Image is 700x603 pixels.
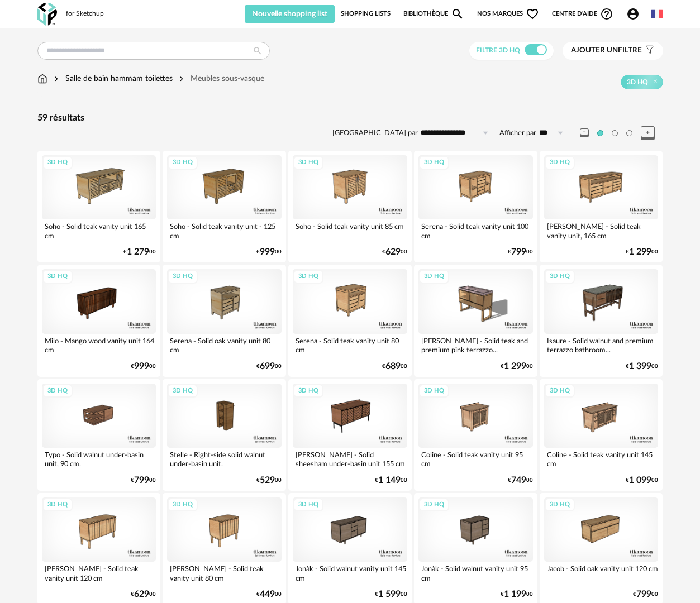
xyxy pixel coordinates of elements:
[419,384,449,398] div: 3D HQ
[499,128,536,138] label: Afficher par
[293,384,323,398] div: 3D HQ
[545,156,575,170] div: 3D HQ
[626,363,658,370] div: € 00
[134,591,149,598] span: 629
[504,591,526,598] span: 1 199
[378,477,401,484] span: 1 149
[332,128,418,138] label: [GEOGRAPHIC_DATA] par
[42,448,156,470] div: Typo - Solid walnut under-basin unit, 90 cm.
[501,591,533,598] div: € 00
[37,379,161,491] a: 3D HQ Typo - Solid walnut under-basin unit, 90 cm. €79900
[642,46,655,55] span: Filter icon
[37,265,161,376] a: 3D HQ Milo - Mango wood vanity unit 164 cm €99900
[256,363,282,370] div: € 00
[163,265,286,376] a: 3D HQ Serena - Solid oak vanity unit 80 cm €69900
[511,477,526,484] span: 749
[526,7,539,21] span: Heart Outline icon
[42,384,73,398] div: 3D HQ
[123,248,156,256] div: € 00
[382,363,407,370] div: € 00
[571,46,618,54] span: Ajouter un
[293,448,407,470] div: [PERSON_NAME] - Solid sheesham under-basin unit 155 cm
[66,9,104,18] div: for Sketchup
[651,8,663,20] img: fr
[37,151,161,262] a: 3D HQ Soho - Solid teak vanity unit 165 cm €1 27900
[629,363,651,370] span: 1 399
[418,219,533,242] div: Serena - Solid teak vanity unit 100 cm
[626,7,645,21] span: Account Circle icon
[134,363,149,370] span: 999
[293,562,407,584] div: Jonàk - Solid walnut vanity unit 145 cm
[629,248,651,256] span: 1 299
[293,334,407,356] div: Serena - Solid teak vanity unit 80 cm
[168,498,198,512] div: 3D HQ
[508,477,533,484] div: € 00
[167,562,282,584] div: [PERSON_NAME] - Solid teak vanity unit 80 cm
[260,363,275,370] span: 699
[293,156,323,170] div: 3D HQ
[52,73,61,84] img: svg+xml;base64,PHN2ZyB3aWR0aD0iMTYiIGhlaWdodD0iMTYiIHZpZXdCb3g9IjAgMCAxNiAxNiIgZmlsbD0ibm9uZSIgeG...
[341,5,391,23] a: Shopping Lists
[633,591,658,598] div: € 00
[563,42,663,60] button: Ajouter unfiltre Filter icon
[540,265,663,376] a: 3D HQ Isaure - Solid walnut and premium terrazzo bathroom... €1 39900
[42,270,73,284] div: 3D HQ
[375,477,407,484] div: € 00
[418,562,533,584] div: Jonàk - Solid walnut vanity unit 95 cm
[540,379,663,491] a: 3D HQ Coline - Solid teak vanity unit 145 cm €1 09900
[626,7,640,21] span: Account Circle icon
[37,112,663,124] div: 59 résultats
[403,5,465,23] a: BibliothèqueMagnify icon
[168,270,198,284] div: 3D HQ
[600,7,613,21] span: Help Circle Outline icon
[163,379,286,491] a: 3D HQ Stelle - Right-side solid walnut under-basin unit. €52900
[256,477,282,484] div: € 00
[245,5,335,23] button: Nouvelle shopping list
[167,334,282,356] div: Serena - Solid oak vanity unit 80 cm
[418,448,533,470] div: Coline - Solid teak vanity unit 95 cm
[626,477,658,484] div: € 00
[260,591,275,598] span: 449
[414,379,537,491] a: 3D HQ Coline - Solid teak vanity unit 95 cm €74900
[571,46,642,55] span: filtre
[636,591,651,598] span: 799
[504,363,526,370] span: 1 299
[131,363,156,370] div: € 00
[540,151,663,262] a: 3D HQ [PERSON_NAME] - Solid teak vanity unit, 165 cm €1 29900
[511,248,526,256] span: 799
[293,270,323,284] div: 3D HQ
[167,448,282,470] div: Stelle - Right-side solid walnut under-basin unit.
[552,7,614,21] span: Centre d'aideHelp Circle Outline icon
[544,562,659,584] div: Jacob - Solid oak vanity unit 120 cm
[385,248,401,256] span: 629
[42,562,156,584] div: [PERSON_NAME] - Solid teak vanity unit 120 cm
[131,477,156,484] div: € 00
[168,384,198,398] div: 3D HQ
[375,591,407,598] div: € 00
[37,73,47,84] img: svg+xml;base64,PHN2ZyB3aWR0aD0iMTYiIGhlaWdodD0iMTciIHZpZXdCb3g9IjAgMCAxNiAxNyIgZmlsbD0ibm9uZSIgeG...
[256,591,282,598] div: € 00
[42,219,156,242] div: Soho - Solid teak vanity unit 165 cm
[544,448,659,470] div: Coline - Solid teak vanity unit 145 cm
[545,270,575,284] div: 3D HQ
[288,151,412,262] a: 3D HQ Soho - Solid teak vanity unit 85 cm €62900
[163,151,286,262] a: 3D HQ Soho - Solid teak vanity unit - 125 cm €99900
[127,248,149,256] span: 1 279
[42,498,73,512] div: 3D HQ
[260,248,275,256] span: 999
[42,156,73,170] div: 3D HQ
[288,265,412,376] a: 3D HQ Serena - Solid teak vanity unit 80 cm €68900
[256,248,282,256] div: € 00
[252,10,327,18] span: Nouvelle shopping list
[382,248,407,256] div: € 00
[544,334,659,356] div: Isaure - Solid walnut and premium terrazzo bathroom...
[451,7,464,21] span: Magnify icon
[131,591,156,598] div: € 00
[501,363,533,370] div: € 00
[419,156,449,170] div: 3D HQ
[288,379,412,491] a: 3D HQ [PERSON_NAME] - Solid sheesham under-basin unit 155 cm €1 14900
[52,73,173,84] div: Salle de bain hammam toilettes
[419,498,449,512] div: 3D HQ
[260,477,275,484] span: 529
[419,270,449,284] div: 3D HQ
